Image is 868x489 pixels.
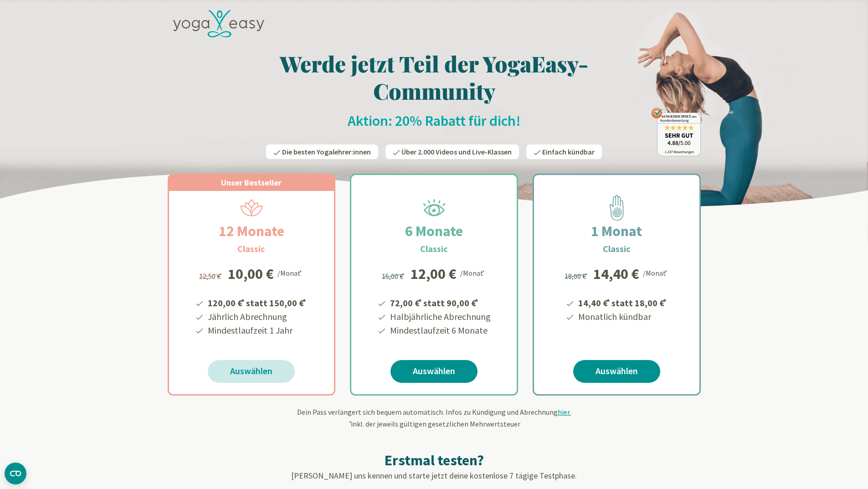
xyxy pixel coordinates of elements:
h2: 12 Monate [197,220,306,242]
p: [PERSON_NAME] uns kennen und starte jetzt deine kostenlose 7 tägige Testphase. [168,469,701,482]
a: Auswählen [573,360,660,383]
li: Halbjährliche Abrechnung [389,310,491,324]
h3: Classic [237,242,265,256]
h2: Aktion: 20% Rabatt für dich! [168,112,701,130]
span: inkl. der jeweils gültigen gesetzlichen Mehrwertsteuer [348,419,520,428]
li: Monatlich kündbar [577,310,668,324]
li: 120,00 € statt 150,00 € [206,294,308,310]
span: 18,00 € [565,272,589,281]
h3: Classic [420,242,448,256]
span: Die besten Yogalehrer:innen [282,147,371,156]
span: hier. [558,407,571,417]
img: ausgezeichnet_badge.png [651,108,701,156]
span: Über 2.000 Videos und Live-Klassen [401,147,512,156]
div: 14,40 € [593,267,639,281]
h2: 6 Monate [383,220,485,242]
h2: Erstmal testen? [168,451,701,469]
h2: 1 Monat [569,220,664,242]
div: /Monat [460,267,486,278]
div: 10,00 € [228,267,274,281]
li: Mindestlaufzeit 6 Monate [389,324,491,337]
div: /Monat [643,267,669,278]
h1: Werde jetzt Teil der YogaEasy-Community [168,50,701,104]
li: Mindestlaufzeit 1 Jahr [206,324,308,337]
h3: Classic [603,242,631,256]
span: 12,50 € [199,272,223,281]
a: Auswählen [390,360,478,383]
span: Unser Bestseller [221,177,282,188]
a: Auswählen [208,360,295,383]
div: /Monat [277,267,303,278]
li: 72,00 € statt 90,00 € [389,294,491,310]
li: 14,40 € statt 18,00 € [577,294,668,310]
div: 12,00 € [411,267,457,281]
span: Einfach kündbar [542,147,595,156]
div: Dein Pass verlängert sich bequem automatisch. Infos zu Kündigung und Abrechnung [168,407,701,429]
span: 15,00 € [382,272,406,281]
li: Jährlich Abrechnung [206,310,308,324]
button: CMP-Widget öffnen [5,463,26,484]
